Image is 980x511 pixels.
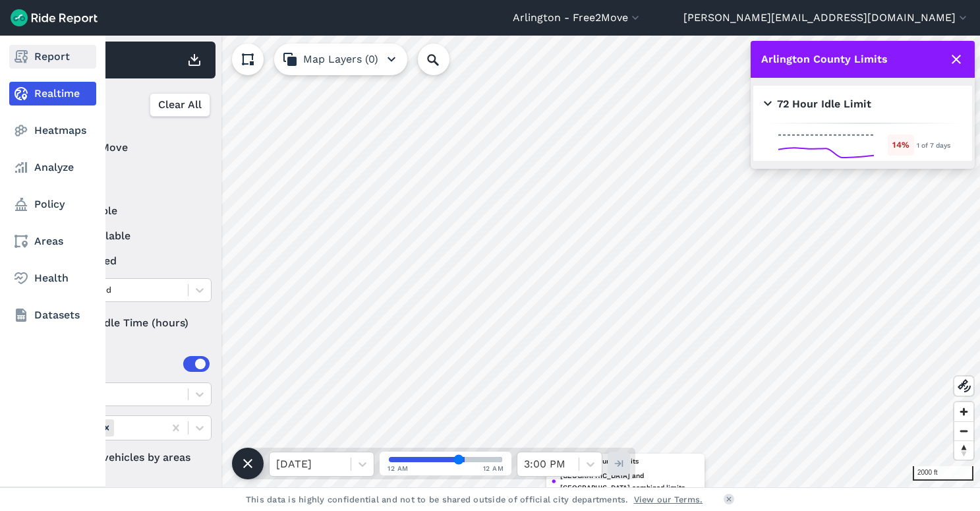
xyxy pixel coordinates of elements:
[418,44,471,75] input: Search Location or Vehicles
[954,421,973,440] button: Zoom out
[100,419,114,436] div: Remove Areas (3)
[888,135,914,155] div: 14 %
[53,228,212,244] label: unavailable
[42,36,980,487] canvas: Map
[48,84,216,125] div: Filter
[53,450,212,466] label: Filter vehicles by areas
[764,96,871,112] h2: 72 Hour Idle Limit
[11,9,98,26] img: Ride Report
[9,156,96,179] a: Analyze
[913,466,973,481] div: 2000 ft
[9,45,96,69] a: Report
[683,10,969,26] button: [PERSON_NAME][EMAIL_ADDRESS][DOMAIN_NAME]
[9,229,96,253] a: Areas
[761,51,888,67] h1: Arlington County Limits
[158,97,202,113] span: Clear All
[634,493,703,506] a: View our Terms.
[483,464,504,473] span: 12 AM
[9,266,96,290] a: Health
[560,469,699,493] span: [GEOGRAPHIC_DATA] and [GEOGRAPHIC_DATA] combined limits
[954,440,973,460] button: Reset bearing to north
[954,402,973,421] button: Zoom in
[388,464,409,473] span: 12 AM
[9,303,96,327] a: Datasets
[9,82,96,105] a: Realtime
[53,346,210,382] summary: Areas
[53,166,210,203] summary: Status
[53,253,212,269] label: reserved
[9,119,96,142] a: Heatmaps
[150,93,210,117] button: Clear All
[274,44,407,75] button: Map Layers (0)
[53,203,212,219] label: available
[917,139,950,151] div: 1 of 7 days
[53,140,212,156] label: Free2Move
[9,193,96,216] a: Policy
[513,10,642,26] button: Arlington - Free2Move
[71,356,210,372] div: Areas
[53,311,212,335] div: Idle Time (hours)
